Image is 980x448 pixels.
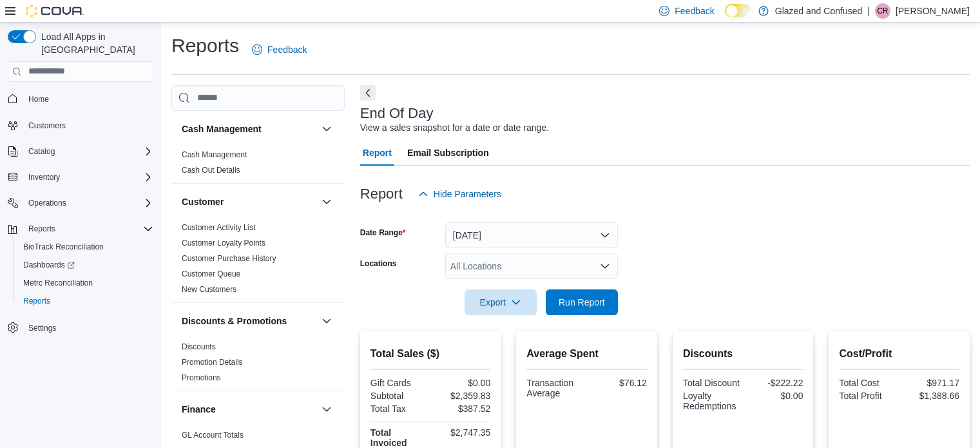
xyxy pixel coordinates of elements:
[28,224,55,234] span: Reports
[445,222,618,248] button: [DATE]
[683,391,740,411] div: Loyalty Redemptions
[23,170,153,185] span: Inventory
[600,261,610,271] button: Open list of options
[745,391,803,401] div: $0.00
[725,4,752,17] input: Dark Mode
[171,220,345,302] div: Customer
[902,378,959,388] div: $971.17
[182,430,244,440] span: GL Account Totals
[745,378,803,388] div: -$222.22
[360,258,397,269] label: Locations
[472,289,529,315] span: Export
[182,222,256,233] span: Customer Activity List
[559,296,605,309] span: Run Report
[23,260,75,270] span: Dashboards
[182,315,316,327] button: Discounts & Promotions
[3,90,159,108] button: Home
[182,122,262,135] h3: Cash Management
[319,402,334,417] button: Finance
[182,195,316,208] button: Customer
[13,238,159,256] button: BioTrack Reconciliation
[360,228,406,238] label: Date Range
[433,427,490,438] div: $2,747.35
[23,144,153,159] span: Catalog
[28,172,60,182] span: Inventory
[3,194,159,212] button: Operations
[182,358,243,367] a: Promotion Details
[23,242,104,252] span: BioTrack Reconciliation
[434,188,501,200] span: Hide Parameters
[319,194,334,209] button: Customer
[28,198,66,208] span: Operations
[839,391,896,401] div: Total Profit
[182,357,243,367] span: Promotion Details
[18,257,153,273] span: Dashboards
[247,37,312,63] a: Feedback
[875,3,890,19] div: Cody Rosenthal
[182,150,247,159] a: Cash Management
[18,293,153,309] span: Reports
[23,320,61,336] a: Settings
[13,274,159,292] button: Metrc Reconciliation
[182,122,316,135] button: Cash Management
[319,313,334,329] button: Discounts & Promotions
[18,293,55,309] a: Reports
[370,404,428,414] div: Total Tax
[182,223,256,232] a: Customer Activity List
[13,256,159,274] a: Dashboards
[23,221,61,237] button: Reports
[433,391,490,401] div: $2,359.83
[360,106,434,121] h3: End Of Day
[370,427,407,448] strong: Total Invoiced
[23,144,60,159] button: Catalog
[3,220,159,238] button: Reports
[23,170,65,185] button: Inventory
[360,186,403,202] h3: Report
[182,269,240,278] a: Customer Queue
[3,116,159,135] button: Customers
[18,257,80,273] a: Dashboards
[182,373,221,382] a: Promotions
[171,33,239,59] h1: Reports
[182,150,247,160] span: Cash Management
[675,5,714,17] span: Feedback
[23,195,153,211] span: Operations
[839,346,959,362] h2: Cost/Profit
[413,181,506,207] button: Hide Parameters
[182,284,236,295] span: New Customers
[360,121,549,135] div: View a sales snapshot for a date or date range.
[526,378,584,398] div: Transaction Average
[36,30,153,56] span: Load All Apps in [GEOGRAPHIC_DATA]
[28,146,55,157] span: Catalog
[590,378,647,388] div: $76.12
[182,315,287,327] h3: Discounts & Promotions
[867,3,870,19] p: |
[363,140,392,166] span: Report
[526,346,647,362] h2: Average Spent
[182,403,316,416] button: Finance
[23,296,50,306] span: Reports
[370,391,428,401] div: Subtotal
[23,91,153,107] span: Home
[23,118,71,133] a: Customers
[370,378,428,388] div: Gift Cards
[182,373,221,383] span: Promotions
[319,121,334,137] button: Cash Management
[182,342,216,351] a: Discounts
[182,431,244,440] a: GL Account Totals
[171,339,345,391] div: Discounts & Promotions
[182,166,240,175] a: Cash Out Details
[13,292,159,310] button: Reports
[902,391,959,401] div: $1,388.66
[23,278,93,288] span: Metrc Reconciliation
[433,404,490,414] div: $387.52
[3,142,159,161] button: Catalog
[18,275,153,291] span: Metrc Reconciliation
[433,378,490,388] div: $0.00
[407,140,489,166] span: Email Subscription
[23,221,153,237] span: Reports
[182,238,265,248] span: Customer Loyalty Points
[182,253,276,264] span: Customer Purchase History
[182,403,216,416] h3: Finance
